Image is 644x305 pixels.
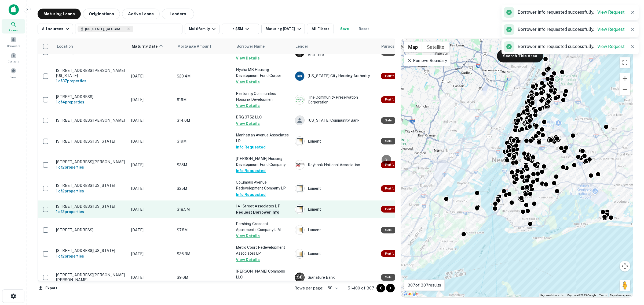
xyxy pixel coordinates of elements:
[236,102,260,109] button: View Details
[295,184,304,193] img: picture
[620,261,630,271] button: Map camera controls
[56,188,126,194] h6: 1 of 2 properties
[132,43,164,50] span: Maturity Date
[295,116,375,125] div: [US_STATE] Community Bank
[236,203,290,209] p: 141 Street Associates L P
[131,97,171,103] p: [DATE]
[381,274,396,281] div: Sale
[236,132,290,144] p: Manhattan Avenue Associates LP
[620,57,630,68] button: Toggle fullscreen view
[177,162,230,168] p: $25M
[38,284,58,292] button: Export
[56,68,126,78] p: [STREET_ADDRESS][PERSON_NAME][US_STATE]
[620,84,630,95] button: Zoom out
[295,136,375,146] div: Lument
[131,117,171,123] p: [DATE]
[295,184,375,193] div: Lument
[567,294,596,297] span: Map data ©2025 Google
[381,227,396,233] div: Sale
[236,91,290,102] p: Restoring Communities Housing Developmen
[597,27,625,32] a: View Request
[610,294,631,297] a: Report a map error
[404,42,422,52] button: Show street map
[381,73,402,79] div: This is a portfolio loan with 37 properties
[236,120,260,127] button: View Details
[295,273,375,282] div: Signature Bank
[83,9,120,19] button: Originations
[2,19,25,34] a: Search
[9,28,18,32] span: Search
[236,221,290,233] p: Pershing Crescent Apartments Company LIM
[56,99,126,105] h6: 1 of 4 properties
[518,26,625,33] p: Borrower info requested successfully.
[294,285,323,291] p: Rows per page:
[236,144,266,150] button: Info Requested
[9,4,19,15] img: capitalize-icon.png
[292,39,378,54] th: Lender
[620,73,630,84] button: Zoom in
[381,161,402,168] div: This is a portfolio loan with 2 properties
[378,39,431,54] th: Purpose
[8,59,19,64] span: Contacts
[236,209,279,215] button: Request Borrower Info
[325,284,339,292] div: 50
[295,95,375,105] div: The Community Preservation Corporation
[131,206,171,212] p: [DATE]
[185,24,219,34] button: Multifamily
[85,27,125,31] span: [US_STATE], [GEOGRAPHIC_DATA], [GEOGRAPHIC_DATA]
[38,24,73,34] button: All sources
[2,66,25,80] a: Saved
[376,284,385,292] button: Go to previous page
[177,185,230,191] p: $25M
[56,94,126,99] p: [STREET_ADDRESS]
[295,204,375,214] div: Lument
[236,114,290,120] p: BRG 3752 LLC
[295,160,375,170] div: Keybank National Association
[177,138,230,144] p: $19M
[381,250,402,257] div: This is a portfolio loan with 2 properties
[336,24,353,34] button: Save your search to get updates of matches that match your search criteria.
[236,168,266,174] button: Info Requested
[386,284,395,292] button: Go to next page
[407,57,447,64] p: Remove Boundary
[38,9,81,19] button: Maturing Loans
[295,249,375,259] div: Lument
[347,285,374,291] p: 51–100 of 307
[222,24,259,34] button: > $5M
[236,55,260,61] button: View Details
[518,9,625,16] p: Borrower info requested successfully.
[129,39,174,54] th: Maturity Date
[177,227,230,233] p: $7.8M
[177,206,230,212] p: $18.5M
[402,290,420,297] a: Open this area in Google Maps (opens a new window)
[236,256,260,263] button: View Details
[295,95,304,104] img: picture
[177,97,230,103] p: $19M
[597,44,625,49] a: View Request
[295,160,304,169] img: picture
[56,78,126,84] h6: 1 of 37 properties
[177,274,230,280] p: $9.6M
[295,71,375,81] div: [US_STATE] City Housing Authority
[295,72,304,81] img: www1.nyc.gov.png
[236,179,290,191] p: Columbus Avenue Redevelopment Company LP
[56,228,126,232] p: [STREET_ADDRESS]
[422,42,449,52] button: Show satellite imagery
[599,294,607,297] a: Terms (opens in new tab)
[497,50,543,62] button: Search This Area
[236,79,260,85] button: View Details
[57,43,73,50] span: Location
[295,205,304,214] img: picture
[295,225,375,235] div: Lument
[2,50,25,65] div: Contacts
[56,273,126,282] p: [STREET_ADDRESS][PERSON_NAME][PERSON_NAME]
[42,26,71,32] div: All sources
[236,280,260,287] button: View Details
[2,35,25,49] a: Borrowers
[174,39,233,54] th: Mortgage Amount
[131,185,171,191] p: [DATE]
[56,118,126,123] p: [STREET_ADDRESS][PERSON_NAME]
